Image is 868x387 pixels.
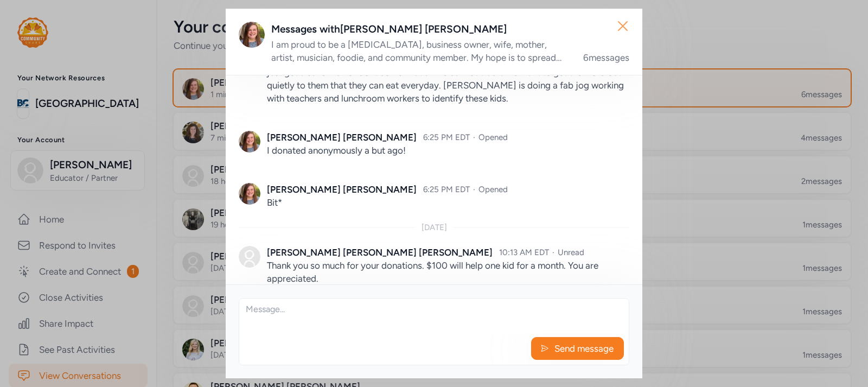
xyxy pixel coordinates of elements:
span: Opened [478,185,508,194]
span: Opened [478,132,508,142]
p: Thank you so much for your donations. $100 will help one kid for a month. You are appreciated. [267,259,629,285]
span: 10:13 AM EDT [499,248,549,257]
span: Send message [553,342,615,355]
span: Unread [558,248,584,257]
div: 6 messages [583,51,629,64]
span: · [552,248,554,257]
div: Messages with [PERSON_NAME] [PERSON_NAME] [271,22,629,37]
img: Avatar [239,183,260,205]
p: I donated anonymously a but ago! [267,144,629,157]
div: [PERSON_NAME] [PERSON_NAME] [267,183,417,196]
img: Avatar [239,131,260,153]
div: [PERSON_NAME] [PERSON_NAME] [267,131,417,144]
div: [DATE] [422,222,447,233]
span: · [473,132,475,142]
img: Avatar [239,22,265,48]
img: Avatar [239,246,260,268]
div: I am proud to be a [MEDICAL_DATA], business owner, wife, mother, artist, musician, foodie, and co... [271,38,570,64]
p: Right now we have 8 schools with a balance. We can track 95 students but the ones that just get a... [267,53,629,105]
span: 6:25 PM EDT [423,132,470,142]
span: · [473,185,475,194]
button: Send message [531,337,624,360]
span: 6:25 PM EDT [423,185,470,194]
div: [PERSON_NAME] [PERSON_NAME] [PERSON_NAME] [267,246,493,259]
